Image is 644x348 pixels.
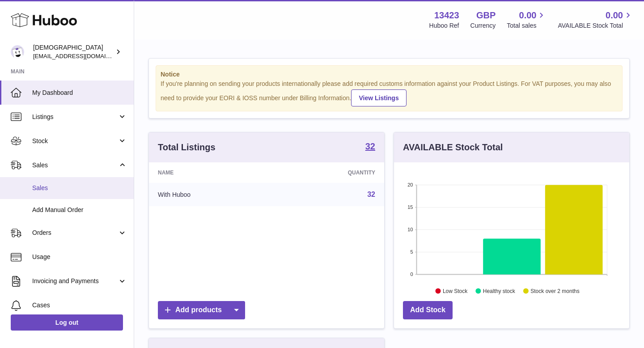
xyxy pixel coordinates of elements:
text: 15 [407,204,413,210]
div: [DEMOGRAPHIC_DATA] [33,43,114,60]
text: 20 [407,182,413,187]
strong: GBP [476,9,496,21]
text: Stock over 2 months [530,288,579,294]
span: Add Manual Order [32,206,127,214]
a: Log out [11,314,123,331]
span: Sales [32,161,118,170]
a: 32 [367,191,375,198]
span: [EMAIL_ADDRESS][DOMAIN_NAME] [33,52,131,59]
a: 0.00 Total sales [507,9,547,30]
span: Stock [32,137,118,145]
text: Healthy stock [483,288,516,294]
h3: AVAILABLE Stock Total [403,141,503,153]
span: Cases [32,301,127,310]
a: 32 [365,142,375,153]
text: 5 [410,249,413,255]
span: Orders [32,229,118,237]
strong: 32 [365,142,375,151]
strong: 13423 [434,9,459,21]
span: Listings [32,113,118,121]
span: Invoicing and Payments [32,277,118,285]
span: Sales [32,184,127,192]
div: Huboo Ref [429,21,459,30]
text: 10 [407,227,413,232]
a: Add products [158,301,245,319]
strong: Notice [161,70,618,79]
a: View Listings [351,89,406,106]
span: Usage [32,253,127,261]
img: olgazyuz@outlook.com [11,45,24,59]
text: Low Stock [443,288,468,294]
span: 0.00 [606,9,623,21]
span: My Dashboard [32,89,127,97]
div: Currency [470,21,496,30]
span: Total sales [507,21,547,30]
td: With Huboo [149,183,273,206]
a: Add Stock [403,301,453,319]
text: 0 [410,272,413,277]
a: 0.00 AVAILABLE Stock Total [558,9,633,30]
h3: Total Listings [158,141,216,153]
span: 0.00 [519,9,537,21]
span: AVAILABLE Stock Total [558,21,633,30]
div: If you're planning on sending your products internationally please add required customs informati... [161,80,618,106]
th: Quantity [273,162,384,183]
th: Name [149,162,273,183]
